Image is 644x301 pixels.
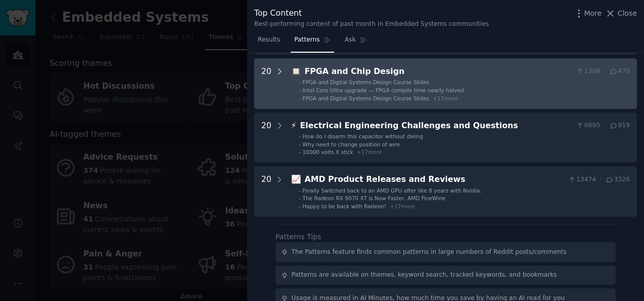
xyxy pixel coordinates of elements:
span: Why need to change position of wire [303,141,400,147]
span: 10000 volts X stick [303,149,353,155]
span: Finally Switched back to an AMD GPU after like 8 years with Nvidia. [303,187,481,194]
a: Results [254,32,284,53]
span: The Radeon RX 9070 XT is Now Faster, AMD FineWine [303,195,446,201]
span: Ask [345,35,356,45]
span: Happy to be back with Radeon! [303,203,386,209]
div: 20 [261,173,271,210]
div: - [299,187,301,194]
span: 13474 [568,175,596,184]
span: 470 [609,67,630,76]
span: Results [258,35,280,45]
span: More [584,8,602,19]
button: More [574,8,602,19]
span: Intel Core Ultra upgrade — FPGA compile time nearly halved [303,87,464,93]
span: How do I disarm this capacitor without dieing [303,133,423,139]
button: Close [605,8,637,19]
span: FPGA and Digital Systems Design Course Slides [303,79,429,85]
span: · [599,175,601,184]
span: 3326 [605,175,630,184]
span: 6890 [576,121,600,130]
span: + 17 more [390,203,415,209]
span: 919 [609,121,630,130]
span: + 17 more [357,149,382,155]
div: - [299,141,301,148]
div: - [299,79,301,86]
div: - [299,203,301,210]
span: 🔲 [291,66,301,76]
span: · [603,121,606,130]
div: 20 [261,120,271,156]
div: Patterns are available on themes, keyword search, tracked keywords, and bookmarks [292,271,557,280]
span: 📈 [291,174,301,184]
div: FPGA and Chip Design [305,65,572,78]
span: ⚡ [291,121,297,130]
span: Patterns [294,35,319,45]
span: 1308 [576,67,600,76]
div: The Patterns feature finds common patterns in large numbers of Reddit posts/comments [292,248,567,257]
div: Top Content [254,7,489,20]
span: Close [618,8,637,19]
div: Best-performing content of past month in Embedded Systems communities [254,20,489,29]
div: - [299,95,301,102]
span: · [603,67,606,76]
div: - [299,87,301,94]
label: Patterns Tips [275,233,321,241]
a: Ask [341,32,370,53]
div: - [299,133,301,140]
span: + 17 more [433,95,458,101]
div: - [299,148,301,156]
div: 20 [261,65,271,102]
div: AMD Product Releases and Reviews [305,173,564,186]
a: Patterns [291,32,334,53]
div: - [299,195,301,202]
span: FPGA and Digital Systems Design Course Slides [303,95,429,101]
div: Electrical Engineering Challenges and Questions [300,120,572,132]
